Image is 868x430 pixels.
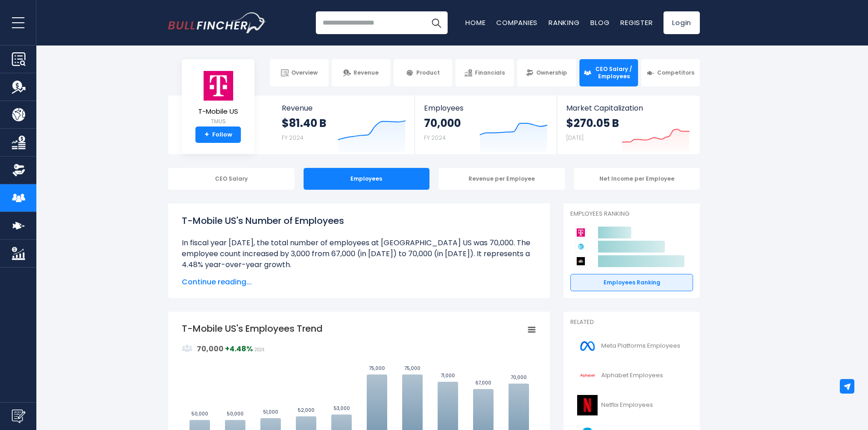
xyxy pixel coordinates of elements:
a: Register [620,18,653,27]
span: CEO Salary / Employees [594,66,634,80]
a: Go to homepage [168,12,266,33]
button: Search [425,11,448,34]
img: Comcast Corporation competitors logo [575,255,587,267]
img: Bullfincher logo [168,12,266,33]
a: Overview [270,59,329,86]
p: Employees Ranking [570,210,693,218]
tspan: T-Mobile US's Employees Trend [182,322,323,335]
div: Net Income per Employee [574,168,700,190]
p: Related [570,319,693,326]
a: Competitors [641,59,700,86]
text: 51,000 [263,409,278,415]
strong: 4.48% [229,344,253,354]
small: [DATE] [566,134,584,142]
div: Employees [304,168,430,190]
text: 75,000 [369,365,385,372]
a: Revenue [332,59,390,86]
h1: T-Mobile US's Number of Employees [182,214,536,228]
span: Overview [291,69,318,76]
span: Market Capitalization [566,104,690,112]
strong: 70,000 [424,116,461,130]
strong: + [225,344,253,354]
small: FY 2024 [282,134,304,142]
a: Alphabet Employees [570,363,693,388]
span: 2024 [254,347,264,352]
strong: $81.40 B [282,116,326,130]
li: In fiscal year [DATE], the total number of employees at [GEOGRAPHIC_DATA] US was 70,000. The empl... [182,238,536,270]
strong: 70,000 [197,344,224,354]
span: Revenue [282,104,406,112]
text: 70,000 [511,374,527,381]
img: T-Mobile US competitors logo [575,227,587,238]
span: Meta Platforms Employees [601,342,680,350]
img: GOOGL logo [576,365,599,386]
a: CEO Salary / Employees [579,59,638,86]
a: Ranking [549,18,579,27]
strong: $270.05 B [566,116,619,130]
small: FY 2024 [424,134,446,142]
a: Employees 70,000 FY 2024 [415,96,556,154]
text: 67,000 [475,379,491,386]
a: Market Capitalization $270.05 B [DATE] [557,96,699,154]
img: NFLX logo [576,395,599,415]
span: Alphabet Employees [601,372,663,379]
span: Employees [424,104,547,112]
div: CEO Salary [168,168,294,190]
img: Ownership [12,163,25,177]
span: Product [416,69,440,76]
a: T-Mobile US TMUS [198,70,239,127]
span: T-Mobile US [198,108,238,116]
span: Ownership [536,69,567,76]
img: AT&T competitors logo [575,241,587,253]
a: Employees Ranking [570,274,693,291]
span: Competitors [657,69,694,76]
span: Netflix Employees [601,401,653,409]
a: +Follow [195,126,241,143]
div: Revenue per Employee [439,168,565,190]
text: 53,000 [334,405,350,412]
span: Revenue [354,69,379,76]
text: 71,000 [441,372,455,379]
a: Meta Platforms Employees [570,334,693,359]
text: 52,000 [298,407,314,414]
a: Blog [590,18,609,27]
span: Continue reading... [182,277,536,288]
text: 75,000 [404,365,420,372]
a: Home [465,18,485,27]
a: Netflix Employees [570,393,693,418]
img: META logo [576,336,599,356]
a: Ownership [517,59,576,86]
img: graph_employee_icon.svg [182,343,193,354]
span: Financials [475,69,505,76]
a: Login [663,11,700,34]
text: 50,000 [191,410,208,417]
small: TMUS [198,117,238,126]
strong: + [205,131,209,139]
a: Product [394,59,452,86]
text: 50,000 [227,410,244,417]
a: Financials [455,59,514,86]
a: Companies [496,18,538,27]
a: Revenue $81.40 B FY 2024 [273,96,415,154]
